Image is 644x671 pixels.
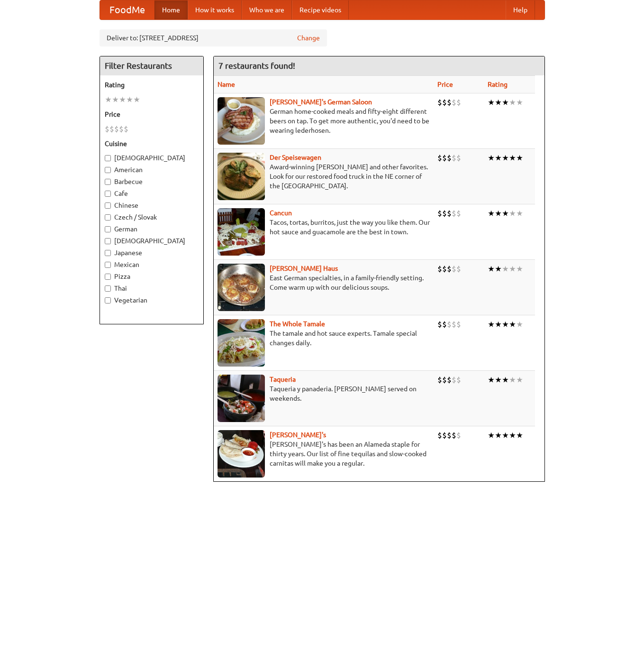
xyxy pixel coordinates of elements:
[495,375,502,385] li: ★
[133,94,140,105] li: ★
[447,97,452,108] li: $
[488,430,495,441] li: ★
[188,0,242,19] a: How it works
[292,0,349,19] a: Recipe videos
[509,208,516,219] li: ★
[270,98,372,106] a: [PERSON_NAME]'s German Saloon
[105,238,111,244] input: [DEMOGRAPHIC_DATA]
[154,0,188,19] a: Home
[105,201,199,210] label: Chinese
[442,208,447,219] li: $
[124,124,128,134] li: $
[442,430,447,441] li: $
[442,97,447,108] li: $
[509,430,516,441] li: ★
[109,124,114,134] li: $
[105,177,199,186] label: Barbecue
[105,262,111,268] input: Mexican
[442,153,447,163] li: $
[447,208,452,219] li: $
[218,384,430,403] p: Taqueria y panaderia. [PERSON_NAME] served on weekends.
[452,208,456,219] li: $
[502,375,509,385] li: ★
[218,81,235,88] a: Name
[437,319,442,330] li: $
[516,208,523,219] li: ★
[488,81,508,88] a: Rating
[105,297,111,303] input: Vegetarian
[105,212,199,222] label: Czech / Slovak
[502,97,509,108] li: ★
[456,208,461,219] li: $
[437,81,453,88] a: Price
[105,189,199,198] label: Cafe
[105,260,199,269] label: Mexican
[447,153,452,163] li: $
[105,167,111,173] input: American
[442,264,447,274] li: $
[105,284,199,293] label: Thai
[488,319,495,330] li: ★
[100,0,154,19] a: FoodMe
[452,375,456,385] li: $
[105,191,111,197] input: Cafe
[437,153,442,163] li: $
[105,226,111,232] input: German
[218,61,295,70] ng-pluralize: 7 restaurants found!
[270,431,326,439] a: [PERSON_NAME]'s
[502,264,509,274] li: ★
[516,319,523,330] li: ★
[456,97,461,108] li: $
[495,97,502,108] li: ★
[516,375,523,385] li: ★
[105,236,199,246] label: [DEMOGRAPHIC_DATA]
[456,375,461,385] li: $
[119,94,126,105] li: ★
[488,97,495,108] li: ★
[218,162,430,191] p: Award-winning [PERSON_NAME] and other favorites. Look for our restored food truck in the NE corne...
[218,329,430,348] p: The tamale and hot sauce experts. Tamale special changes daily.
[218,375,265,422] img: taqueria.jpg
[100,29,327,46] div: Deliver to: [STREET_ADDRESS]
[218,264,265,311] img: kohlhaus.jpg
[105,165,199,175] label: American
[105,285,111,292] input: Thai
[488,264,495,274] li: ★
[270,154,321,161] a: Der Speisewagen
[452,153,456,163] li: $
[516,430,523,441] li: ★
[452,319,456,330] li: $
[437,97,442,108] li: $
[105,295,199,305] label: Vegetarian
[218,208,265,256] img: cancun.jpg
[270,209,292,217] a: Cancun
[112,94,119,105] li: ★
[105,179,111,185] input: Barbecue
[456,319,461,330] li: $
[218,107,430,135] p: German home-cooked meals and fifty-eight different beers on tap. To get more authentic, you'd nee...
[495,430,502,441] li: ★
[270,320,325,328] a: The Whole Tamale
[442,319,447,330] li: $
[495,153,502,163] li: ★
[119,124,124,134] li: $
[509,153,516,163] li: ★
[105,224,199,234] label: German
[502,153,509,163] li: ★
[509,319,516,330] li: ★
[509,264,516,274] li: ★
[218,153,265,200] img: speisewagen.jpg
[502,208,509,219] li: ★
[105,248,199,257] label: Japanese
[105,274,111,280] input: Pizza
[218,273,430,292] p: East German specialties, in a family-friendly setting. Come warm up with our delicious soups.
[105,139,199,148] h5: Cuisine
[488,375,495,385] li: ★
[218,97,265,145] img: esthers.jpg
[495,208,502,219] li: ★
[105,124,109,134] li: $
